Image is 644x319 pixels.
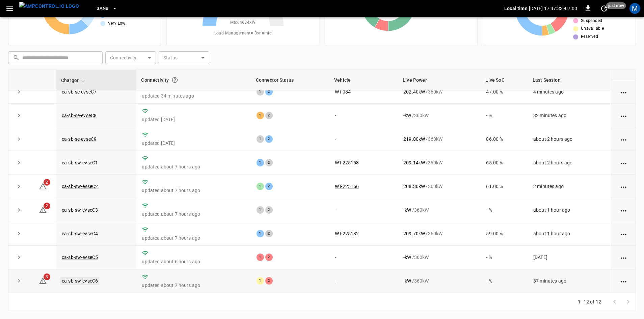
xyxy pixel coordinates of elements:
td: - % [481,246,528,269]
td: - [329,127,398,151]
p: 208.30 kW [403,183,425,190]
p: 209.70 kW [403,230,425,237]
p: updated about 7 hours ago [142,163,245,170]
p: updated [DATE] [142,116,245,123]
th: Live SoC [481,70,528,90]
p: - kW [403,207,411,213]
p: updated 34 minutes ago [142,92,245,99]
td: 47.00 % [481,80,528,104]
a: ca-sb-sw-evseC5 [62,255,98,260]
p: 202.40 kW [403,88,425,95]
p: updated [DATE] [142,140,245,147]
th: Connector Status [251,70,330,90]
p: 209.14 kW [403,159,425,166]
div: 1 [257,230,264,237]
p: - kW [403,277,411,284]
a: ca-sb-sw-evseC4 [62,231,98,236]
td: 32 minutes ago [528,104,611,127]
div: / 360 kW [403,112,475,119]
button: expand row [14,158,24,168]
a: ca-sb-sw-evseC2 [62,184,98,189]
div: 2 [265,88,273,96]
div: / 360 kW [403,136,475,142]
a: WT-225132 [335,231,359,236]
div: 1 [257,159,264,166]
div: action cell options [619,230,628,237]
span: Reserved [581,33,598,40]
a: ca-sb-sw-evseC1 [62,160,98,165]
p: updated about 7 hours ago [142,282,245,289]
p: [DATE] 17:37:33 -07:00 [529,5,577,12]
div: 2 [265,254,273,261]
td: - [329,269,398,293]
span: just now [606,2,626,9]
div: action cell options [619,254,628,261]
button: expand row [14,134,24,144]
span: Max. 4634 kW [230,19,256,26]
div: action cell options [619,88,628,95]
div: action cell options [619,136,628,142]
div: / 360 kW [403,88,475,95]
td: [DATE] [528,246,611,269]
button: expand row [14,276,24,286]
div: / 360 kW [403,159,475,166]
p: Local time [504,5,528,12]
a: 2 [39,207,47,212]
div: profile-icon [629,3,640,14]
div: 2 [265,159,273,166]
td: - % [481,198,528,222]
td: about 2 hours ago [528,151,611,175]
td: 65.00 % [481,151,528,175]
a: WT-225153 [335,160,359,165]
td: about 1 hour ago [528,198,611,222]
div: / 360 kW [403,254,475,261]
td: 86.00 % [481,127,528,151]
div: action cell options [619,183,628,190]
div: 1 [257,88,264,96]
span: Very Low [108,20,126,27]
span: Charger [61,76,87,84]
a: ca-sb-sw-evseC6 [60,277,99,285]
div: action cell options [619,112,628,119]
div: action cell options [619,207,628,213]
td: - [329,198,398,222]
td: - % [481,269,528,293]
button: expand row [14,229,24,239]
div: / 360 kW [403,207,475,213]
td: 4 minutes ago [528,80,611,104]
th: Vehicle [329,70,398,90]
th: Live Power [398,70,481,90]
div: 1 [257,135,264,143]
a: ca-sb-sw-evseC3 [62,207,98,213]
a: 2 [39,183,47,189]
span: Unavailable [581,25,604,32]
p: - kW [403,254,411,261]
div: action cell options [619,159,628,166]
a: WT-084 [335,89,351,95]
p: 219.80 kW [403,136,425,142]
p: updated about 7 hours ago [142,235,245,241]
div: 2 [265,183,273,190]
a: ca-sb-se-evseC9 [62,136,97,142]
div: 2 [265,112,273,119]
div: 2 [265,135,273,143]
td: - % [481,104,528,127]
div: 1 [257,112,264,119]
span: SanB [97,5,109,12]
div: 1 [257,183,264,190]
td: - [329,246,398,269]
div: action cell options [619,277,628,284]
td: about 1 hour ago [528,222,611,246]
p: updated about 7 hours ago [142,211,245,217]
div: / 360 kW [403,230,475,237]
button: expand row [14,252,24,262]
button: set refresh interval [599,3,610,14]
div: 2 [265,230,273,237]
a: WT-225166 [335,184,359,189]
p: 1–12 of 12 [578,298,601,305]
div: action cell options [619,65,628,72]
button: expand row [14,87,24,97]
td: - [329,104,398,127]
span: 3 [44,273,50,280]
td: about 2 hours ago [528,127,611,151]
